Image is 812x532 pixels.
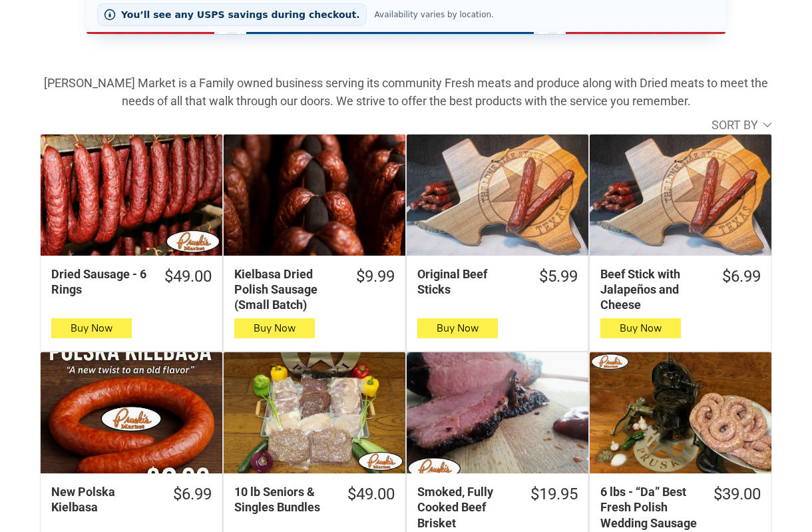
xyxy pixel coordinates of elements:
[417,266,523,298] div: Original Beef Sticks
[51,318,132,338] button: Buy Now
[590,484,771,531] a: $39.006 lbs - “Da” Best Fresh Polish Wedding Sausage
[224,266,405,313] a: $9.99Kielbasa Dried Polish Sausage (Small Batch)
[71,322,112,334] span: Buy Now
[417,484,514,531] div: Smoked, Fully Cooked Beef Brisket
[41,484,222,515] a: $6.99New Polska Kielbasa
[590,352,771,473] a: 6 lbs - “Da” Best Fresh Polish Wedding Sausage
[347,484,395,505] div: $49.00
[121,9,360,20] span: You’ll see any USPS savings during checkout.
[234,484,331,515] div: 10 lb Seniors & Singles Bundles
[600,318,681,338] button: Buy Now
[224,134,405,256] a: Kielbasa Dried Polish Sausage (Small Batch)
[713,484,761,505] div: $39.00
[173,484,212,505] div: $6.99
[51,484,157,515] div: New Polska Kielbasa
[600,484,698,531] div: 6 lbs - “Da” Best Fresh Polish Wedding Sausage
[254,322,296,334] span: Buy Now
[51,266,148,298] div: Dried Sausage - 6 Rings
[407,484,588,531] a: $19.95Smoked, Fully Cooked Beef Brisket
[417,318,498,338] button: Buy Now
[41,266,222,298] a: $49.00Dried Sausage - 6 Rings
[356,266,395,287] div: $9.99
[224,352,405,473] a: 10 lb Seniors &amp; Singles Bundles
[41,352,222,473] a: New Polska Kielbasa
[539,266,578,287] div: $5.99
[590,266,771,313] a: $6.99Beef Stick with Jalapeños and Cheese
[407,134,588,256] a: Original Beef Sticks
[164,266,212,287] div: $49.00
[722,266,761,287] div: $6.99
[224,484,405,515] a: $49.0010 lb Seniors & Singles Bundles
[234,318,315,338] button: Buy Now
[234,266,340,313] div: Kielbasa Dried Polish Sausage (Small Batch)
[44,76,768,108] strong: [PERSON_NAME] Market is a Family owned business serving its community Fresh meats and produce alo...
[530,484,578,505] div: $19.95
[41,134,222,256] a: Dried Sausage - 6 Rings
[620,322,662,334] span: Buy Now
[372,10,497,19] span: Availability varies by location.
[407,352,588,473] a: Smoked, Fully Cooked Beef Brisket
[590,134,771,256] a: Beef Stick with Jalapeños and Cheese
[600,266,706,313] div: Beef Stick with Jalapeños and Cheese
[437,322,479,334] span: Buy Now
[407,266,588,298] a: $5.99Original Beef Sticks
